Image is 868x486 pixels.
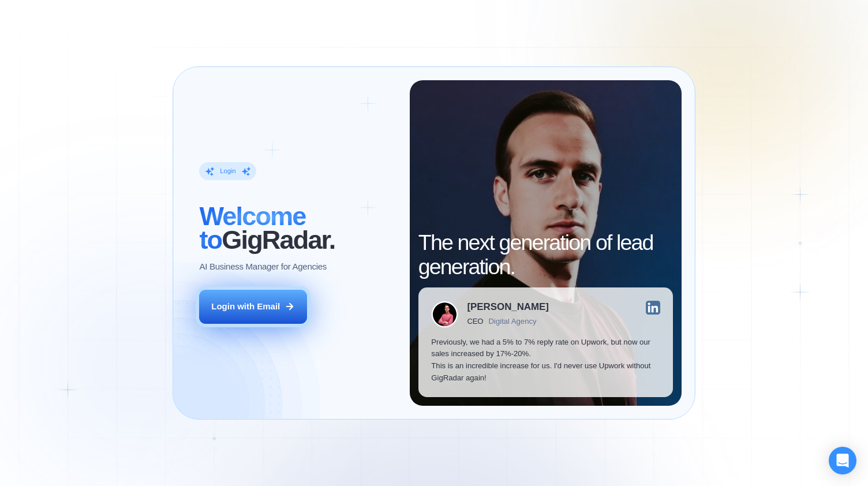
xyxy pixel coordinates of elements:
[211,301,280,313] div: Login with Email
[467,317,484,326] div: CEO
[829,447,856,474] div: Open Intercom Messenger
[220,167,235,175] div: Login
[467,302,549,312] div: [PERSON_NAME]
[489,317,537,326] div: Digital Agency
[431,337,660,384] p: Previously, we had a 5% to 7% reply rate on Upwork, but now our sales increased by 17%-20%. This ...
[199,261,327,273] p: AI Business Manager for Agencies
[199,201,305,255] span: Welcome to
[418,231,673,279] h2: The next generation of lead generation.
[199,290,306,323] button: Login with Email
[199,204,396,252] h2: ‍ GigRadar.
